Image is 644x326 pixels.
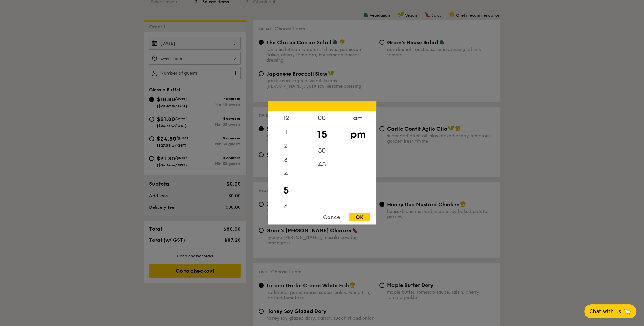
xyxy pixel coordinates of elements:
span: Chat with us [589,309,621,315]
div: pm [340,125,376,144]
div: 15 [304,125,340,144]
div: 00 [304,111,340,125]
div: 1 [268,125,304,139]
div: OK [349,213,370,221]
div: am [340,111,376,125]
span: 🦙 [624,308,631,315]
div: 5 [268,181,304,200]
div: 3 [268,153,304,167]
div: 45 [304,158,340,172]
div: 4 [268,167,304,181]
div: 12 [268,111,304,125]
div: 2 [268,139,304,153]
div: 6 [268,200,304,214]
button: Chat with us🦙 [584,304,636,318]
div: 30 [304,144,340,158]
div: Cancel [317,213,348,221]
